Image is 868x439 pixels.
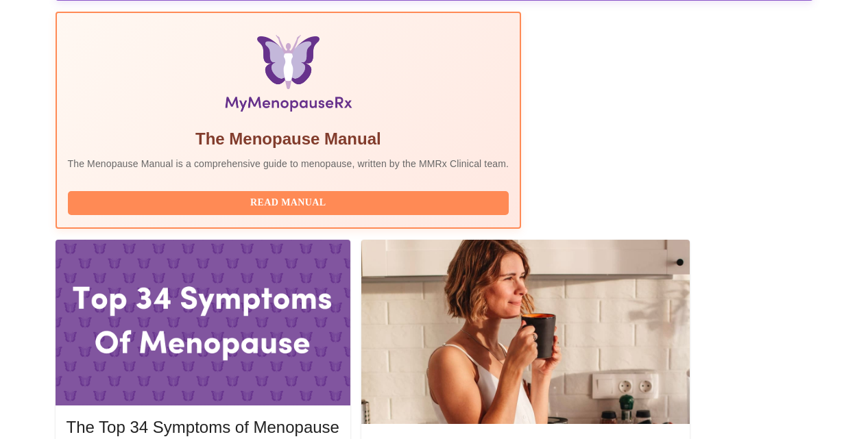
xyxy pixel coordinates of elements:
[68,128,509,150] h5: The Menopause Manual
[82,195,496,212] span: Read Manual
[68,196,513,208] a: Read Manual
[138,35,439,117] img: Menopause Manual
[68,157,509,171] p: The Menopause Manual is a comprehensive guide to menopause, written by the MMRx Clinical team.
[67,416,339,438] h5: The Top 34 Symptoms of Menopause
[68,191,509,215] button: Read Manual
